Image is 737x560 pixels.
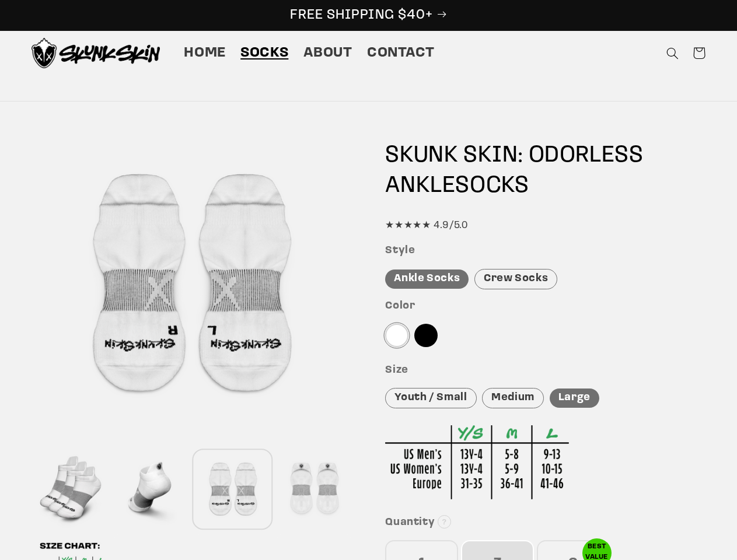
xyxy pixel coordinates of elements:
a: Socks [233,37,296,69]
summary: Search [659,40,686,66]
div: Crew Socks [474,269,557,289]
img: Sizing Chart [385,425,569,499]
a: Contact [359,37,442,69]
div: Large [550,388,599,408]
div: Ankle Socks [385,269,469,289]
img: Skunk Skin Anti-Odor Socks. [32,38,160,68]
span: Contact [367,44,434,62]
div: Youth / Small [385,388,476,408]
span: About [303,44,352,62]
h3: Style [385,244,705,258]
div: ★★★★★ 4.9/5.0 [385,217,705,235]
div: Medium [482,388,544,408]
h1: SKUNK SKIN: ODORLESS SOCKS [385,141,705,201]
h3: Color [385,300,705,313]
span: ANKLE [385,174,455,198]
span: Socks [240,44,288,62]
h3: Size [385,364,705,377]
p: FREE SHIPPING $40+ [12,6,725,24]
a: About [296,37,359,69]
a: Home [177,37,233,69]
span: Home [184,44,226,62]
h3: Quantity [385,516,705,530]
